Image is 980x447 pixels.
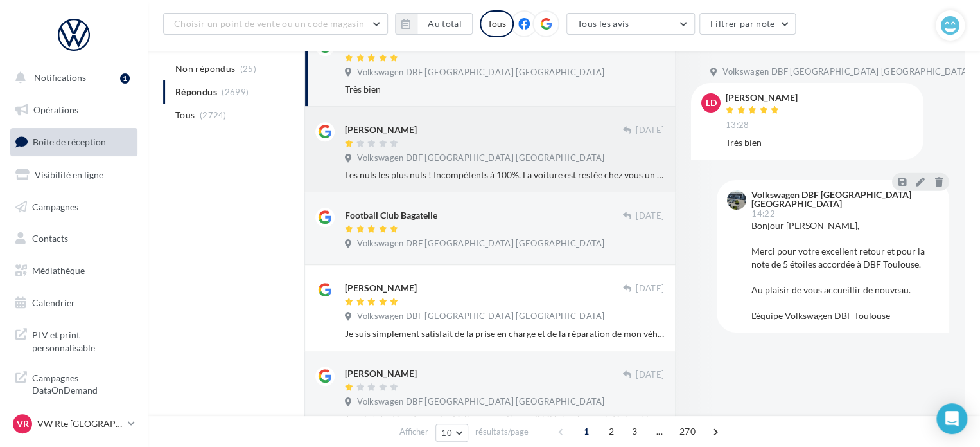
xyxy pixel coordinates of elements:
[722,66,970,78] span: Volkswagen DBF [GEOGRAPHIC_DATA] [GEOGRAPHIC_DATA]
[37,417,123,430] p: VW Rte [GEOGRAPHIC_DATA]
[8,161,140,188] a: Visibilité en ligne
[345,209,437,222] div: Football Club Bagatelle
[8,257,140,284] a: Médiathèque
[636,125,664,136] span: [DATE]
[706,96,717,109] span: LD
[357,152,604,164] span: Volkswagen DBF [GEOGRAPHIC_DATA] [GEOGRAPHIC_DATA]
[936,403,967,434] div: Open Intercom Messenger
[699,13,796,35] button: Filtrer par note
[751,210,775,218] span: 14:22
[345,282,417,295] div: [PERSON_NAME]
[357,311,604,322] span: Volkswagen DBF [GEOGRAPHIC_DATA] [GEOGRAPHIC_DATA]
[751,219,939,322] div: Bonjour [PERSON_NAME], Merci pour votre excellent retour et pour la note de 5 étoiles accordée à ...
[751,190,936,208] div: Volkswagen DBF [GEOGRAPHIC_DATA] [GEOGRAPHIC_DATA]
[480,10,514,37] div: Tous
[10,412,137,436] a: VR VW Rte [GEOGRAPHIC_DATA]
[624,421,645,442] span: 3
[726,136,913,149] div: Très bien
[399,426,428,438] span: Afficher
[8,194,140,221] a: Campagnes
[8,96,140,123] a: Opérations
[636,369,664,381] span: [DATE]
[32,326,132,354] span: PLV et print personnalisable
[345,327,664,340] div: Je suis simplement satisfait de la prise en charge et de la réparation de mon véhicule
[726,120,749,131] span: 13:28
[17,417,29,430] span: VR
[32,265,85,276] span: Médiathèque
[8,128,140,156] a: Boîte de réception
[345,413,664,426] div: Je suis très déçu du service Volkswagen . L’accueil téléphonique est déplorable : les conseillère...
[8,364,140,402] a: Campagnes DataOnDemand
[357,67,604,78] span: Volkswagen DBF [GEOGRAPHIC_DATA] [GEOGRAPHIC_DATA]
[33,104,78,115] span: Opérations
[345,123,417,136] div: [PERSON_NAME]
[674,421,701,442] span: 270
[345,83,664,96] div: Très bien
[8,321,140,359] a: PLV et print personnalisable
[577,18,629,29] span: Tous les avis
[395,13,473,35] button: Au total
[240,64,256,74] span: (25)
[475,426,529,438] span: résultats/page
[32,297,75,308] span: Calendrier
[8,64,135,91] button: Notifications 1
[435,424,468,442] button: 10
[601,421,622,442] span: 2
[636,283,664,295] span: [DATE]
[345,367,417,380] div: [PERSON_NAME]
[34,72,86,83] span: Notifications
[32,233,68,244] span: Contacts
[726,93,798,102] div: [PERSON_NAME]
[417,13,473,35] button: Au total
[357,396,604,408] span: Volkswagen DBF [GEOGRAPHIC_DATA] [GEOGRAPHIC_DATA]
[576,421,597,442] span: 1
[8,225,140,252] a: Contacts
[175,62,235,75] span: Non répondus
[441,428,452,438] span: 10
[163,13,388,35] button: Choisir un point de vente ou un code magasin
[32,201,78,212] span: Campagnes
[8,289,140,316] a: Calendrier
[35,169,103,180] span: Visibilité en ligne
[32,369,132,397] span: Campagnes DataOnDemand
[345,169,664,181] div: Les nuls les plus nuls ! Incompétents à 100%. La voiture est restée chez vous un mois pour un sou...
[200,110,227,120] span: (2724)
[174,18,364,29] span: Choisir un point de vente ou un code magasin
[33,136,106,147] span: Boîte de réception
[649,421,670,442] span: ...
[566,13,695,35] button: Tous les avis
[636,210,664,222] span: [DATE]
[357,238,604,250] span: Volkswagen DBF [GEOGRAPHIC_DATA] [GEOGRAPHIC_DATA]
[175,109,195,122] span: Tous
[120,73,130,84] div: 1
